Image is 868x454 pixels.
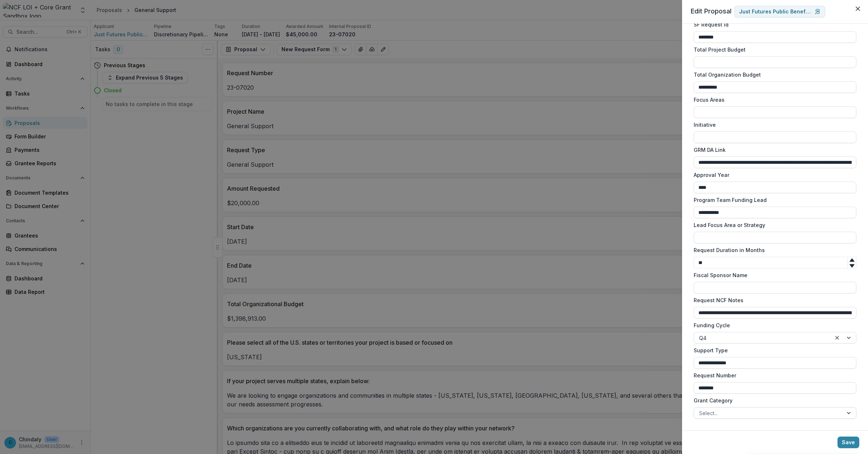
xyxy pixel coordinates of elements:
label: SF Request Id [694,21,852,28]
button: Save [837,437,859,448]
div: Clear selected options [833,333,841,342]
label: Request NCF Notes [694,296,852,304]
label: Total Organization Budget [694,71,852,78]
a: Just Futures Public Benefit Corporation [734,6,825,17]
label: Lead Focus Area or Strategy [694,221,852,229]
button: Close [852,3,864,15]
label: Fiscal Sponsor Name [694,271,852,279]
label: Total Project Budget [694,46,852,53]
label: Grant Category [694,397,852,404]
label: Request Number [694,372,852,379]
label: GRM DA Link [694,146,852,154]
label: Request Duration in Months [694,246,852,254]
label: Focus Areas [694,96,852,104]
label: Funding Cycle [694,321,852,329]
span: Edit Proposal [691,7,731,15]
label: Initiative [694,121,852,129]
p: Just Futures Public Benefit Corporation [739,9,812,15]
label: Approval Year [694,171,852,179]
label: Support Type [694,346,852,354]
label: Program Team Funding Lead [694,196,852,204]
